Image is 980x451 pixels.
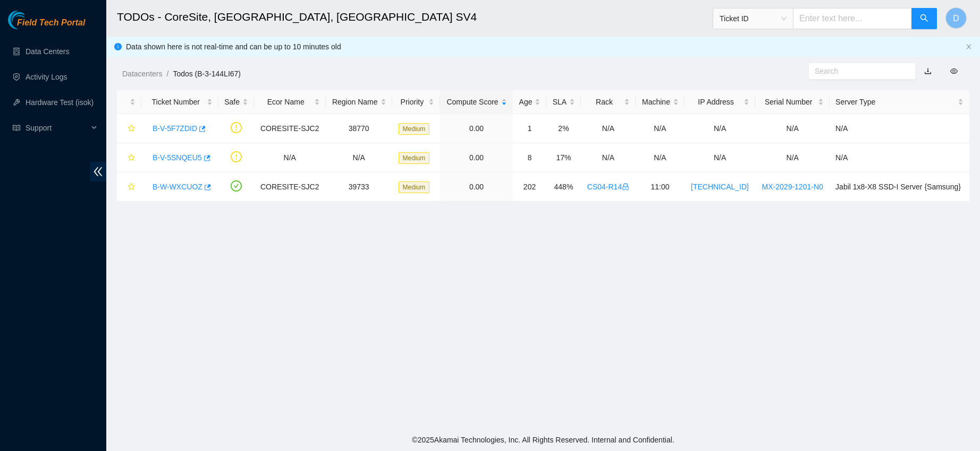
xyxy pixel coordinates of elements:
[793,8,912,29] input: Enter text here...
[830,114,969,143] td: N/A
[26,117,88,138] span: Support
[815,65,901,77] input: Search
[153,153,202,162] a: B-V-5SNQEU5
[8,19,85,33] a: Akamai TechnologiesField Tech Portal
[546,143,581,172] td: 17%
[166,70,168,78] span: /
[636,143,685,172] td: N/A
[911,8,937,29] button: search
[128,125,135,133] span: star
[231,122,242,133] span: exclamation-circle
[128,183,135,192] span: star
[26,98,94,107] a: Hardware Test (isok)
[546,172,581,202] td: 448%
[254,172,326,202] td: CORESITE-SJC2
[399,181,430,193] span: Medium
[920,14,928,24] span: search
[622,183,629,190] span: lock
[581,114,636,143] td: N/A
[399,152,430,164] span: Medium
[636,172,685,202] td: 11:00
[8,11,54,29] img: Akamai Technologies
[953,12,959,25] span: D
[440,143,513,172] td: 0.00
[399,123,430,135] span: Medium
[924,67,932,75] a: download
[231,151,242,162] span: exclamation-circle
[755,114,830,143] td: N/A
[513,114,546,143] td: 1
[685,114,755,143] td: N/A
[173,70,241,78] a: Todos (B-3-144LI67)
[546,114,581,143] td: 2%
[326,114,392,143] td: 38770
[123,178,136,195] button: star
[916,63,940,80] button: download
[440,114,513,143] td: 0.00
[123,120,136,137] button: star
[691,183,749,191] a: [TECHNICAL_ID]
[122,70,162,78] a: Datacenters
[762,183,823,191] a: MX-2029-1201-N0
[326,143,392,172] td: N/A
[950,67,958,75] span: eye
[636,114,685,143] td: N/A
[685,143,755,172] td: N/A
[26,73,67,81] a: Activity Logs
[153,124,197,133] a: B-V-5F7ZDID
[90,162,106,181] span: double-left
[26,47,69,56] a: Data Centers
[945,7,967,29] button: D
[755,143,830,172] td: N/A
[587,183,629,191] a: CS04-R14lock
[17,18,85,28] span: Field Tech Portal
[830,143,969,172] td: N/A
[231,180,242,192] span: check-circle
[966,44,972,50] span: close
[513,172,546,202] td: 202
[966,44,972,50] button: close
[830,172,969,202] td: Jabil 1x8-X8 SSD-I Server {Samsung}
[153,183,202,191] a: B-W-WXCUOZ
[106,429,980,451] footer: © 2025 Akamai Technologies, Inc. All Rights Reserved. Internal and Confidential.
[720,11,787,27] span: Ticket ID
[254,143,326,172] td: N/A
[326,172,392,202] td: 39733
[13,124,20,132] span: read
[513,143,546,172] td: 8
[128,154,135,162] span: star
[254,114,326,143] td: CORESITE-SJC2
[123,149,136,166] button: star
[581,143,636,172] td: N/A
[440,172,513,202] td: 0.00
